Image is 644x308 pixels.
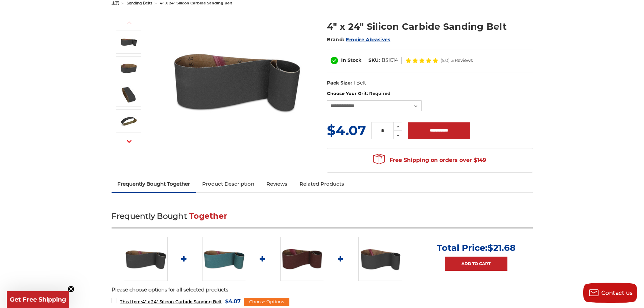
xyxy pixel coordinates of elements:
[601,290,633,296] span: Contact us
[120,113,137,129] img: 4" x 24" Sanding Belt SC
[346,37,390,43] a: Empire Abrasives
[7,291,69,308] div: Get Free ShippingClose teaser
[112,211,187,221] span: Frequently Bought
[327,20,533,33] h1: 4" x 24" Silicon Carbide Sanding Belt
[440,58,450,63] span: (5.0)
[120,86,137,103] img: 4" x 24" - Silicon Carbide Sanding Belt
[437,242,516,253] p: Total Price:
[382,57,398,64] dd: BSIC14
[327,122,366,139] span: $4.07
[196,176,260,191] a: Product Description
[225,297,241,306] span: $4.07
[445,257,507,271] a: Add to Cart
[327,37,344,43] span: Brand:
[327,79,352,87] dt: Pack Size:
[373,153,486,167] span: Free Shipping on orders over $149
[189,211,227,221] span: Together
[327,90,533,97] label: Choose Your Grit:
[341,57,361,63] span: In Stock
[120,299,222,304] span: 4" x 24" Silicon Carbide Sanding Belt
[68,286,74,292] button: Close teaser
[244,298,289,306] div: Choose Options
[127,1,152,5] a: sanding belts
[112,176,196,191] a: Frequently Bought Together
[121,16,137,30] button: Previous
[583,283,637,303] button: Contact us
[120,33,137,50] img: 4" x 24" Silicon Carbide File Belt
[120,60,137,77] img: 4" x 24" Silicon Carbide Sanding Belt
[10,296,66,303] span: Get Free Shipping
[451,58,473,63] span: 3 Reviews
[368,57,380,64] dt: SKU:
[121,134,137,149] button: Next
[124,237,168,281] img: 4" x 24" Silicon Carbide File Belt
[160,1,232,5] span: 4" x 24" silicon carbide sanding belt
[169,13,305,148] img: 4" x 24" Silicon Carbide File Belt
[120,299,142,304] strong: This Item:
[487,242,516,253] span: $21.68
[112,286,533,294] p: Please choose options for all selected products
[293,176,350,191] a: Related Products
[353,79,366,87] dd: 1 Belt
[369,91,390,96] small: Required
[260,176,293,191] a: Reviews
[112,1,119,5] a: 主页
